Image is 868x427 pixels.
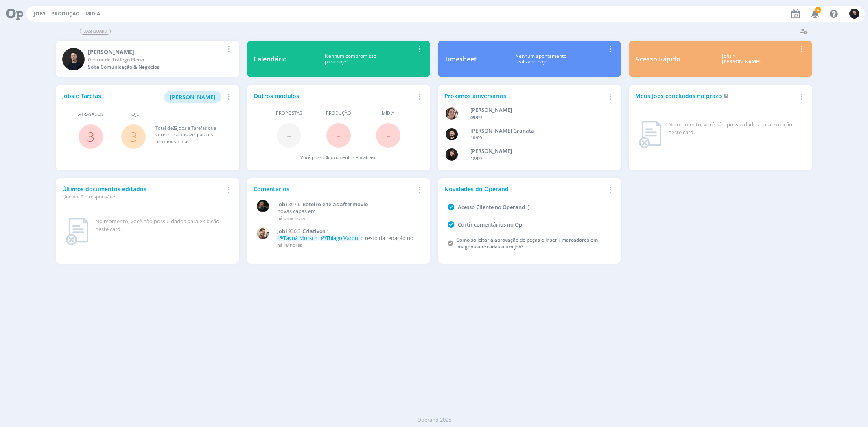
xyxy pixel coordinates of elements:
[254,91,414,100] div: Outros módulos
[87,128,94,145] a: 3
[83,11,103,17] button: Mídia
[668,121,802,137] div: No momento, você não possui dados para exibição neste card.
[386,126,390,144] span: -
[444,54,477,64] div: Timesheet
[326,154,328,160] span: 0
[277,235,419,242] p: o resto da redação no
[470,135,482,141] span: 10/09
[444,91,605,100] div: Próximos aniversários
[446,148,458,161] img: L
[337,126,341,144] span: -
[95,218,229,233] div: No momento, você não possui dados para exibição neste card.
[849,7,860,21] button: C
[470,127,602,135] div: Bruno Corralo Granata
[849,9,859,19] img: C
[31,11,48,17] button: Jobs
[62,193,223,200] div: Que você é responsável
[458,221,522,228] a: Curtir comentários no Op
[277,215,305,221] span: há uma hora
[300,154,377,161] div: Você possui documentos em atraso
[88,63,223,71] div: Sobe Comunicação & Negócios
[444,185,605,193] div: Novidades do Operand
[164,93,221,100] a: [PERSON_NAME]
[470,147,602,155] div: Luana da Silva de Andrade
[78,111,104,118] span: Atrasados
[321,234,359,242] span: @Thiago Varoni
[277,228,419,235] a: Job1936.3Criativos 1
[277,201,419,208] a: Job1897.6Roteiro e telas aftermovie
[56,41,239,77] a: C[PERSON_NAME]Gestor de Tráfego PlenoSobe Comunicação & Negócios
[155,125,224,145] div: Total de Jobs e Tarefas que você é responsável para os próximos 7 dias
[88,48,223,56] div: Carlos Nunes
[173,125,177,131] span: 23
[128,111,139,118] span: Hoje
[458,203,529,211] a: Acesso Cliente no Operand :)
[285,228,301,235] span: 1936.3
[254,54,287,64] div: Calendário
[815,7,821,13] span: 6
[285,201,301,208] span: 1897.6
[62,48,85,70] img: C
[470,114,482,120] span: 09/09
[257,200,269,212] img: M
[638,121,662,148] img: dashboard_not_found.png
[470,106,602,114] div: Aline Beatriz Jackisch
[66,218,89,245] img: dashboard_not_found.png
[49,11,82,17] button: Produção
[34,10,46,17] a: Jobs
[276,110,302,117] span: Propostas
[635,54,680,64] div: Acesso Rápido
[287,126,291,144] span: -
[446,128,458,140] img: B
[635,91,796,100] div: Meus Jobs concluídos no prazo
[477,53,605,65] div: Nenhum apontamento realizado hoje!
[302,227,329,235] span: Criativos 1
[51,10,80,17] a: Produção
[470,155,482,161] span: 12/09
[254,185,414,193] div: Comentários
[130,128,137,145] a: 3
[85,10,100,17] a: Mídia
[88,56,223,63] div: Gestor de Tráfego Pleno
[278,234,317,242] span: @Tayná Morsch
[438,41,621,77] a: TimesheetNenhum apontamentorealizado hoje!
[164,91,221,103] button: [PERSON_NAME]
[302,200,368,208] span: Roteiro e telas aftermovie
[62,185,223,200] div: Últimos documentos editados
[277,242,302,248] span: há 18 horas
[456,236,598,250] a: Como solicitar a aprovação de peças e inserir marcadores em imagens anexadas a um job?
[277,208,419,215] p: novas capas em
[446,107,458,120] img: A
[80,28,111,35] span: Dashboard
[257,227,269,239] img: G
[170,93,216,101] span: [PERSON_NAME]
[326,110,351,117] span: Produção
[806,7,823,21] button: 6
[287,53,414,65] div: Nenhum compromisso para hoje!
[382,110,394,117] span: Mídia
[62,91,223,103] div: Jobs e Tarefas
[687,53,796,65] div: Jobs > [PERSON_NAME]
